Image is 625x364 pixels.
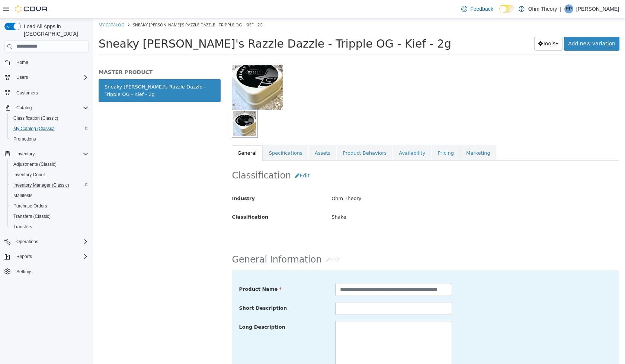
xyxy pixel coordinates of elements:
[7,201,92,211] button: Purchase Orders
[10,170,48,179] a: Inventory Count
[170,127,215,143] a: Specifications
[244,127,299,143] a: Product Behaviors
[13,161,57,167] span: Adjustments (Classic)
[10,160,60,169] a: Adjustments (Classic)
[528,4,557,13] p: Ohm Theory
[13,136,36,142] span: Promotions
[146,268,189,274] span: Product Name
[15,5,48,13] img: Cova
[1,57,92,68] button: Home
[560,4,561,13] p: |
[10,160,89,169] span: Adjustments (Classic)
[13,103,35,112] button: Catalog
[16,239,38,245] span: Operations
[10,212,89,221] span: Transfers (Classic)
[10,124,89,133] span: My Catalog (Classic)
[146,287,194,293] span: Short Description
[7,180,92,190] button: Inventory Manager (Classic)
[13,88,41,97] a: Customers
[13,237,89,246] span: Operations
[1,251,92,262] button: Reports
[13,73,89,82] span: Users
[499,5,515,13] input: Dark Mode
[1,87,92,98] button: Customers
[233,193,532,206] div: Shake
[10,135,39,144] a: Promotions
[16,59,28,65] span: Home
[13,58,89,67] span: Home
[139,36,190,91] img: 150
[458,1,496,16] a: Feedback
[6,19,358,32] span: Sneaky [PERSON_NAME]'s Razzle Dazzle - Tripple OG - Kief - 2g
[16,74,28,80] span: Users
[139,127,170,143] a: General
[10,135,89,144] span: Promotions
[13,203,47,209] span: Purchase Orders
[10,202,89,210] span: Purchase Orders
[139,151,526,164] h2: Classification
[13,149,89,158] span: Inventory
[367,127,403,143] a: Marketing
[13,237,41,246] button: Operations
[1,72,92,83] button: Users
[13,267,89,276] span: Settings
[7,170,92,180] button: Inventory Count
[229,235,251,248] button: Edit
[441,19,470,32] button: Tools
[13,213,51,219] span: Transfers (Classic)
[1,266,92,277] button: Settings
[300,127,338,143] a: Availability
[16,151,35,157] span: Inventory
[1,236,92,247] button: Operations
[10,202,50,210] a: Purchase Orders
[10,191,89,200] span: Manifests
[10,212,54,221] a: Transfers (Classic)
[139,235,526,248] h2: General Information
[139,177,162,183] span: Industry
[13,126,55,132] span: My Catalog (Classic)
[13,252,35,261] button: Reports
[7,159,92,170] button: Adjustments (Classic)
[216,127,243,143] a: Assets
[10,114,61,123] a: Classification (Classic)
[10,124,58,133] a: My Catalog (Classic)
[6,51,128,57] h5: MASTER PRODUCT
[10,114,89,123] span: Classification (Classic)
[13,182,69,188] span: Inventory Manager (Classic)
[564,4,573,13] div: Romeo Patel
[13,172,45,178] span: Inventory Count
[16,254,32,260] span: Reports
[198,151,221,164] button: Edit
[13,224,32,230] span: Transfers
[13,115,58,121] span: Classification (Classic)
[21,23,89,38] span: Load All Apps in [GEOGRAPHIC_DATA]
[7,222,92,232] button: Transfers
[7,190,92,201] button: Manifests
[499,13,500,13] span: Dark Mode
[1,149,92,159] button: Inventory
[13,103,89,112] span: Catalog
[471,19,526,32] a: Add new variation
[7,134,92,144] button: Promotions
[40,4,170,9] span: Sneaky [PERSON_NAME]'s Razzle Dazzle - Tripple OG - Kief - 2g
[16,105,32,111] span: Catalog
[16,269,32,275] span: Settings
[233,174,532,187] div: Ohm Theory
[4,54,89,296] nav: Complex example
[13,73,31,82] button: Users
[576,4,619,13] p: [PERSON_NAME]
[470,5,493,13] span: Feedback
[13,58,31,67] a: Home
[13,149,38,158] button: Inventory
[10,191,35,200] a: Manifests
[13,252,89,261] span: Reports
[339,127,367,143] a: Pricing
[10,222,35,231] a: Transfers
[16,90,38,96] span: Customers
[10,222,89,231] span: Transfers
[1,103,92,113] button: Catalog
[7,123,92,134] button: My Catalog (Classic)
[146,306,192,312] span: Long Description
[10,181,89,190] span: Inventory Manager (Classic)
[13,88,89,97] span: Customers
